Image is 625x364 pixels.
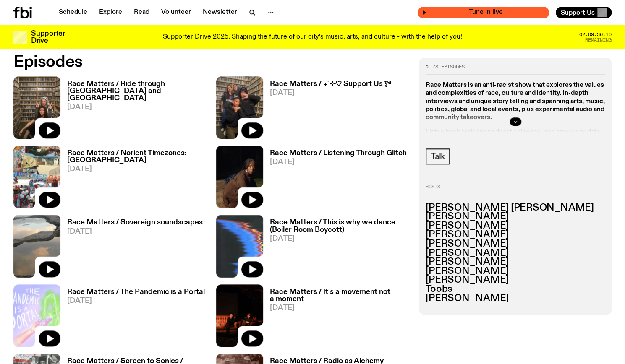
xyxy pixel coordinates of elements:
a: Newsletter [198,7,242,18]
h3: Race Matters / It's a movement not a moment [270,289,409,303]
h3: [PERSON_NAME] [426,258,605,267]
h3: [PERSON_NAME] [426,231,605,240]
img: A photo of Shareeka and Ethan speaking live at The Red Rattler, a repurposed warehouse venue. The... [216,284,263,347]
h3: Race Matters / Sovereign soundscapes [67,219,203,226]
a: Talk [426,149,450,165]
span: Remaining [585,38,612,42]
a: Race Matters / Sovereign soundscapes[DATE] [60,219,203,277]
span: [DATE] [67,228,203,235]
h3: Toobs [426,285,605,294]
h3: [PERSON_NAME] [426,239,605,249]
span: 78 episodes [432,65,465,69]
a: Read [129,7,154,18]
h2: Episodes [13,55,409,70]
img: Fetle crouches in a park at night. They are wearing a long brown garment and looking solemnly int... [216,146,263,208]
h3: Supporter Drive [31,30,65,44]
button: Support Us [556,7,612,18]
span: [DATE] [270,159,407,166]
img: Sara and Malaak squatting on ground in fbi music library. Sara is making peace signs behind Malaa... [13,76,60,139]
span: [DATE] [67,104,206,111]
span: [DATE] [67,166,206,173]
strong: Race Matters is an anti-racist show that explores the values and complexities of race, culture an... [426,82,605,121]
h3: [PERSON_NAME] [426,294,605,303]
h3: Race Matters / Norient Timezones: [GEOGRAPHIC_DATA] [67,150,206,164]
h3: [PERSON_NAME] [426,267,605,276]
h3: [PERSON_NAME] [426,221,605,231]
span: Support Us [561,9,595,16]
img: A sandstone rock on the coast with puddles of ocean water. The water is clear, and it's reflectin... [13,215,60,277]
h2: Hosts [426,185,605,195]
a: Race Matters / ₊˚⊹♡ Support Us *ೃ༄[DATE] [263,81,391,139]
a: Volunteer [156,7,196,18]
span: Talk [431,152,445,161]
button: On AirLunch with [PERSON_NAME]Tune in live [418,7,549,18]
span: 02:09:36:10 [579,32,612,37]
p: Supporter Drive 2025: Shaping the future of our city’s music, arts, and culture - with the help o... [163,34,462,41]
span: [DATE] [270,89,391,96]
a: Race Matters / Ride through [GEOGRAPHIC_DATA] and [GEOGRAPHIC_DATA][DATE] [60,81,206,139]
h3: Race Matters / This is why we dance (Boiler Room Boycott) [270,219,409,233]
a: Race Matters / It's a movement not a moment[DATE] [263,289,409,347]
a: Race Matters / This is why we dance (Boiler Room Boycott)[DATE] [263,219,409,277]
h3: Race Matters / ₊˚⊹♡ Support Us *ೃ༄ [270,81,391,88]
span: Tune in live [427,9,545,16]
h3: [PERSON_NAME] [PERSON_NAME] [426,203,605,213]
a: Explore [94,7,127,18]
h3: [PERSON_NAME] [426,249,605,258]
span: [DATE] [270,235,409,242]
h3: Race Matters / Ride through [GEOGRAPHIC_DATA] and [GEOGRAPHIC_DATA] [67,81,206,102]
img: A spectral view of a waveform, warped and glitched [216,215,263,277]
h3: Race Matters / The Pandemic is a Portal [67,289,205,296]
h3: [PERSON_NAME] [426,276,605,285]
h3: [PERSON_NAME] [426,213,605,222]
a: Race Matters / Listening Through Glitch[DATE] [263,150,407,208]
span: [DATE] [67,297,205,304]
a: Race Matters / The Pandemic is a Portal[DATE] [60,289,205,347]
a: Race Matters / Norient Timezones: [GEOGRAPHIC_DATA][DATE] [60,150,206,208]
span: [DATE] [270,304,409,312]
h3: Race Matters / Listening Through Glitch [270,150,407,157]
a: Schedule [54,7,92,18]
